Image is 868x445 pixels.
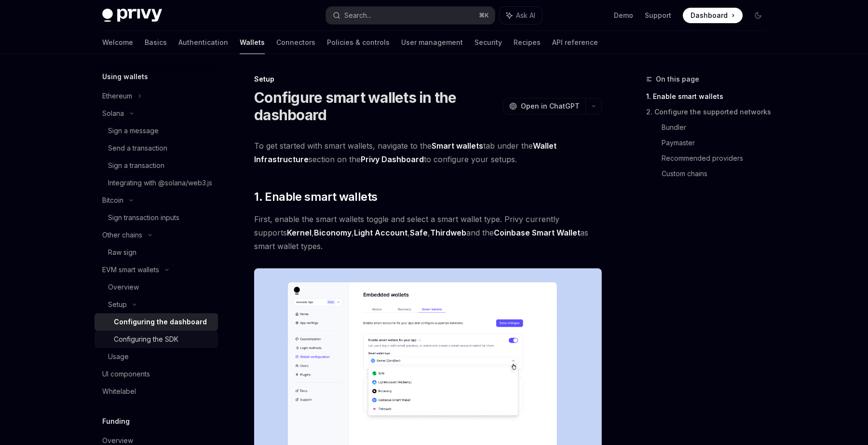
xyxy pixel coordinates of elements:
div: Sign transaction inputs [108,212,179,223]
a: Light Account [354,228,407,238]
a: Paymaster [662,135,773,151]
div: Setup [254,74,602,84]
a: Sign a message [95,122,218,139]
div: Bitcoin [102,195,123,206]
a: Dashboard [683,8,743,23]
div: Solana [102,108,124,119]
span: On this page [656,73,699,85]
span: Dashboard [691,11,728,20]
a: Support [645,11,671,20]
div: UI components [102,368,150,380]
a: API reference [552,31,598,54]
a: Wallets [240,31,265,54]
div: Integrating with @solana/web3.js [108,177,212,189]
h1: Configure smart wallets in the dashboard [254,89,499,124]
a: Sign transaction inputs [95,209,218,226]
div: Configuring the SDK [114,334,178,345]
div: EVM smart wallets [102,264,159,276]
span: To get started with smart wallets, navigate to the tab under the section on the to configure your... [254,139,602,166]
div: Send a transaction [108,142,167,154]
a: Thirdweb [430,228,466,238]
a: Integrating with @solana/web3.js [95,174,218,192]
a: Coinbase Smart Wallet [494,228,580,238]
a: Configuring the SDK [95,331,218,348]
a: Configuring the dashboard [95,313,218,331]
a: Basics [145,31,167,54]
h5: Using wallets [102,71,148,83]
div: Search... [344,10,371,21]
span: Ask AI [516,11,535,20]
a: Connectors [276,31,315,54]
div: Overview [108,281,139,293]
img: dark logo [102,9,162,22]
h5: Funding [102,416,130,427]
a: UI components [95,365,218,383]
button: Search...⌘K [326,7,495,24]
a: Custom chains [662,166,773,181]
span: Open in ChatGPT [521,101,580,111]
div: Other chains [102,229,142,241]
div: Usage [108,351,129,362]
button: Toggle dark mode [750,8,766,23]
a: Demo [614,11,633,20]
a: User management [401,31,463,54]
a: Bundler [662,120,773,135]
a: Sign a transaction [95,157,218,174]
a: Welcome [102,31,133,54]
a: Kernel [287,228,312,238]
div: Ethereum [102,90,132,102]
a: 2. Configure the supported networks [646,104,773,120]
a: Authentication [178,31,228,54]
a: Overview [95,278,218,296]
a: Policies & controls [327,31,390,54]
a: Privy Dashboard [361,154,424,165]
span: 1. Enable smart wallets [254,189,377,205]
a: Recipes [514,31,541,54]
span: First, enable the smart wallets toggle and select a smart wallet type. Privy currently supports ,... [254,212,602,253]
a: Send a transaction [95,139,218,157]
div: Raw sign [108,247,136,258]
a: Security [475,31,502,54]
button: Ask AI [500,7,542,24]
strong: Smart wallets [432,141,483,151]
div: Whitelabel [102,386,136,397]
div: Sign a transaction [108,160,164,171]
a: Usage [95,348,218,365]
a: Smart wallets [432,141,483,151]
a: 1. Enable smart wallets [646,89,773,104]
div: Configuring the dashboard [114,316,207,328]
a: Raw sign [95,244,218,261]
div: Sign a message [108,125,159,137]
a: Safe [410,228,428,238]
button: Open in ChatGPT [503,98,585,114]
div: Setup [108,299,127,310]
a: Biconomy [314,228,352,238]
a: Whitelabel [95,383,218,400]
a: Recommended providers [662,151,773,166]
span: ⌘ K [479,12,489,19]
